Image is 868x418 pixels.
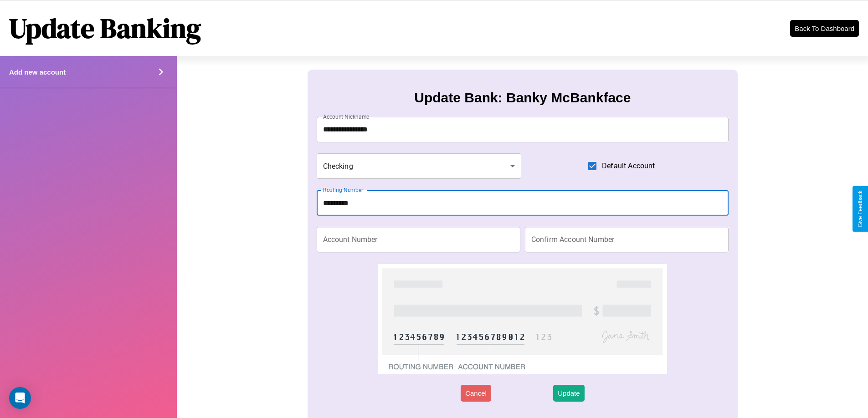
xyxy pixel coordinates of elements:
h4: Add new account [9,68,66,76]
button: Cancel [461,385,491,402]
img: check [378,264,667,374]
h3: Update Bank: Banky McBankface [414,90,631,106]
div: Give Feedback [857,191,863,227]
label: Account Nickname [323,113,370,121]
button: Back To Dashboard [790,20,859,37]
button: Update [553,385,584,402]
label: Routing Number [323,186,363,194]
h1: Update Banking [9,10,201,47]
div: Checking [317,153,522,179]
span: Default Account [602,161,655,171]
div: Open Intercom Messenger [9,387,31,409]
